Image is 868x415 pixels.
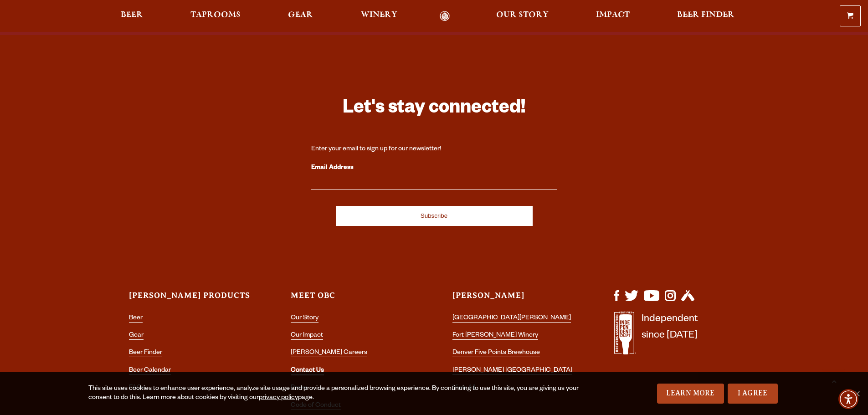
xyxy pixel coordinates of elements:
[190,11,241,19] span: Taprooms
[311,96,557,123] h3: Let's stay connected!
[428,11,462,21] a: Odell Home
[311,145,557,154] div: Enter your email to sign up for our newsletter!
[728,384,778,404] a: I Agree
[452,332,538,340] a: Fort [PERSON_NAME] Winery
[121,11,143,19] span: Beer
[625,297,638,304] a: Visit us on X (formerly Twitter)
[657,384,724,404] a: Learn More
[452,315,571,323] a: [GEOGRAPHIC_DATA][PERSON_NAME]
[361,11,397,19] span: Winery
[259,395,298,402] a: privacy policy
[671,11,740,21] a: Beer Finder
[88,384,582,403] div: This site uses cookies to enhance user experience, analyze site usage and provide a personalized ...
[644,297,659,304] a: Visit us on YouTube
[452,349,540,357] a: Denver Five Points Brewhouse
[291,349,367,357] a: [PERSON_NAME] Careers
[336,206,533,226] input: Subscribe
[677,11,734,19] span: Beer Finder
[291,367,324,375] a: Contact Us
[282,11,319,21] a: Gear
[311,162,557,174] label: Email Address
[291,290,416,309] h3: Meet OBC
[614,297,619,304] a: Visit us on Facebook
[185,11,247,21] a: Taprooms
[452,367,572,375] a: [PERSON_NAME] [GEOGRAPHIC_DATA]
[129,290,254,309] h3: [PERSON_NAME] Products
[129,332,144,340] a: Gear
[115,11,149,21] a: Beer
[129,349,162,357] a: Beer Finder
[288,11,313,19] span: Gear
[129,315,143,323] a: Beer
[496,11,549,19] span: Our Story
[665,297,676,304] a: Visit us on Instagram
[490,11,555,21] a: Our Story
[590,11,636,21] a: Impact
[822,369,845,392] a: Scroll to top
[452,290,578,309] h3: [PERSON_NAME]
[642,312,698,359] p: Independent since [DATE]
[355,11,403,21] a: Winery
[129,367,171,375] a: Beer Calendar
[596,11,630,19] span: Impact
[291,315,318,323] a: Our Story
[681,297,694,304] a: Visit us on Untappd
[838,389,858,409] div: Accessibility Menu
[291,332,323,340] a: Our Impact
